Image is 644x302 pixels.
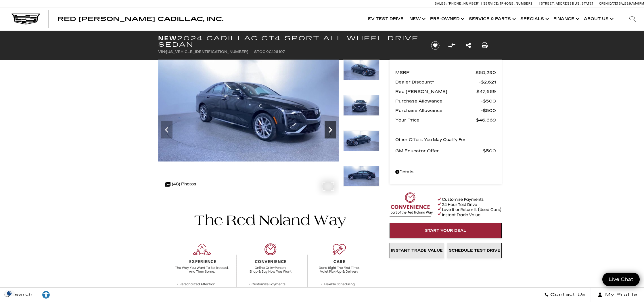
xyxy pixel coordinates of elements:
p: Other Offers You May Qualify For [395,136,466,144]
div: Next [325,121,336,138]
button: Save vehicle [429,41,442,50]
span: MSRP [395,69,476,77]
span: Live Chat [606,276,636,283]
span: $50,290 [476,69,496,77]
a: Live Chat [602,273,640,286]
span: $2,621 [479,78,496,86]
a: New [407,7,427,31]
span: $47,669 [476,88,496,96]
span: Contact Us [549,291,586,299]
img: New 2024 Black Raven Cadillac Sport image 3 [343,95,379,116]
a: Dealer Discount* $2,621 [395,78,496,86]
span: Red [PERSON_NAME] [395,88,476,96]
span: Dealer Discount* [395,78,479,86]
h1: 2024 Cadillac CT4 Sport All Wheel Drive Sedan [158,35,421,48]
span: $46,669 [476,116,496,124]
span: Instant Trade Value [391,248,443,253]
a: Contact Us [540,288,591,302]
a: [STREET_ADDRESS][US_STATE] [539,2,593,5]
span: Service: [483,2,499,5]
a: Sales: [PHONE_NUMBER] [435,2,481,5]
span: C126107 [269,50,285,54]
span: 9 AM-6 PM [629,2,644,5]
span: $500 [481,107,496,115]
img: Opt-Out Icon [3,290,16,296]
button: Open user profile menu [591,288,644,302]
span: Sales: [619,2,629,5]
a: Purchase Allowance $500 [395,107,496,115]
span: $500 [481,97,496,105]
a: Finance [551,7,581,31]
span: Start Your Deal [425,228,466,233]
span: Stock: [254,50,269,54]
img: New 2024 Black Raven Cadillac Sport image 4 [343,130,379,151]
span: Purchase Allowance [395,97,481,105]
a: Instant Trade Value [390,243,444,258]
a: Service: [PHONE_NUMBER] [481,2,534,5]
a: Start Your Deal [390,223,502,238]
a: EV Test Drive [365,7,407,31]
div: Search [621,7,644,31]
a: Specials [517,7,551,31]
div: (48) Photos [162,177,199,191]
button: Compare Vehicle [447,41,456,50]
a: Explore your accessibility options [37,288,55,302]
img: New 2024 Black Raven Cadillac Sport image 2 [343,60,379,80]
a: Red [PERSON_NAME] $47,669 [395,88,496,96]
span: Search [9,291,33,299]
a: Details [395,168,496,176]
a: Your Price $46,669 [395,116,496,124]
a: Pre-Owned [427,7,466,31]
a: Schedule Test Drive [447,243,502,258]
span: [PHONE_NUMBER] [448,2,480,5]
div: Explore your accessibility options [37,290,55,299]
span: My Profile [603,291,637,299]
img: New 2024 Black Raven Cadillac Sport image 2 [158,60,339,162]
a: Red [PERSON_NAME] Cadillac, Inc. [57,16,223,22]
a: Service & Parts [466,7,517,31]
span: Purchase Allowance [395,107,481,115]
a: About Us [581,7,615,31]
span: Red [PERSON_NAME] Cadillac, Inc. [57,16,223,22]
img: Cadillac Dark Logo with Cadillac White Text [11,14,40,24]
a: Share this New 2024 Cadillac CT4 Sport All Wheel Drive Sedan [466,41,471,50]
img: New 2024 Black Raven Cadillac Sport image 5 [343,166,379,187]
a: Print this New 2024 Cadillac CT4 Sport All Wheel Drive Sedan [482,41,488,50]
a: GM Educator Offer $500 [395,147,496,155]
span: Sales: [435,2,447,5]
div: Previous [161,121,172,138]
span: Your Price [395,116,476,124]
strong: New [158,35,177,42]
span: VIN: [158,50,166,54]
span: Open [DATE] [599,2,618,5]
span: [US_VEHICLE_IDENTIFICATION_NUMBER] [166,50,248,54]
span: Schedule Test Drive [449,248,500,253]
a: Purchase Allowance $500 [395,97,496,105]
section: Click to Open Cookie Consent Modal [3,290,16,296]
a: MSRP $50,290 [395,69,496,77]
span: [PHONE_NUMBER] [500,2,532,5]
span: $500 [483,147,496,155]
span: GM Educator Offer [395,147,483,155]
